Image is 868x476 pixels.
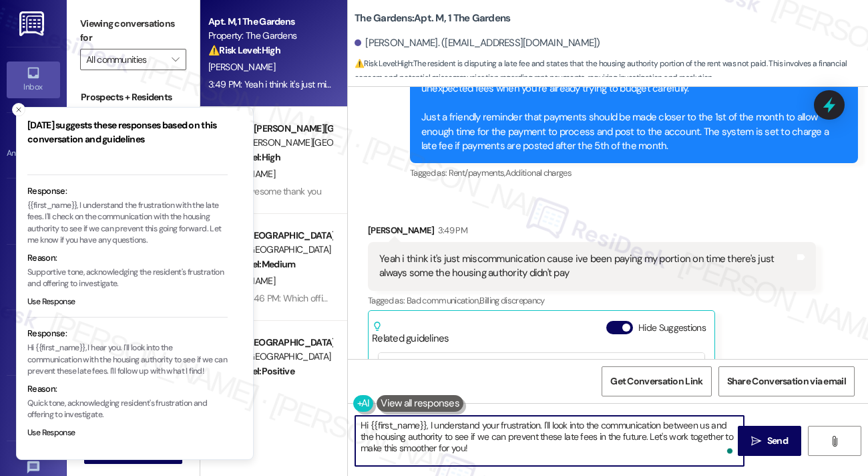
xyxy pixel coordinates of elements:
[379,252,795,281] div: Yeah i think it's just miscommunication cause ive been paying my portion on time there's just alw...
[355,58,412,69] strong: ⚠️ Risk Level: High
[86,49,165,70] input: All communities
[208,15,332,29] div: Apt. M, 1 The Gardens
[27,382,228,396] div: Reason:
[602,366,711,396] button: Get Conversation Link
[407,295,479,306] span: Bad communication ,
[208,292,385,304] div: [DATE] at 12:46 PM: Which office do I stop by?
[208,275,275,287] span: [PERSON_NAME]
[368,223,816,242] div: [PERSON_NAME]
[7,62,60,98] a: Inbox
[355,36,600,50] div: [PERSON_NAME]. ([EMAIL_ADDRESS][DOMAIN_NAME])
[27,398,228,421] p: Quick tone, acknowledging resident's frustration and offering to investigate.
[208,78,775,90] div: 3:49 PM: Yeah i think it's just miscommunication cause ive been paying my portion on time there's...
[27,296,75,308] button: Use Response
[172,54,179,65] i: 
[738,426,801,456] button: Send
[368,291,816,310] div: Tagged as:
[208,44,280,56] strong: ⚠️ Risk Level: High
[27,327,228,340] div: Response:
[27,118,228,146] h3: [DATE] suggests these responses based on this conversation and guidelines
[208,136,332,150] div: Property: [PERSON_NAME][GEOGRAPHIC_DATA]
[372,321,449,346] div: Related guidelines
[27,427,75,439] button: Use Response
[727,374,846,388] span: Share Conversation via email
[7,259,60,295] a: Insights •
[355,11,510,25] b: The Gardens: Apt. M, 1 The Gardens
[7,390,60,427] a: Leads
[718,366,855,396] button: Share Conversation via email
[7,324,60,360] a: Buildings
[208,336,332,350] div: Apt. 10, 1 [GEOGRAPHIC_DATA]
[610,374,702,388] span: Get Conversation Link
[208,243,332,257] div: Property: [GEOGRAPHIC_DATA]
[208,229,332,243] div: Apt. 193, [GEOGRAPHIC_DATA]
[19,11,47,36] img: ResiDesk Logo
[505,167,572,178] span: Additional charges
[767,434,788,448] span: Send
[27,251,228,265] div: Reason:
[12,103,25,116] button: Close toast
[27,185,228,198] div: Response:
[27,267,228,290] p: Supportive tone, acknowledging the resident's frustration and offering to investigate.
[208,29,332,43] div: Property: The Gardens
[449,167,505,178] span: Rent/payments ,
[421,68,837,154] div: Hi [PERSON_NAME], thanks for sharing this with me. I understand how difficult it can be to manage...
[435,223,467,237] div: 3:49 PM
[355,57,868,86] span: : The resident is disputing a late fee and states that the housing authority portion of the rent ...
[479,295,545,306] span: Billing discrepancy
[208,168,275,180] span: [PERSON_NAME]
[208,350,332,364] div: Property: [GEOGRAPHIC_DATA]
[208,122,332,136] div: Apt. 15~D, 1 [PERSON_NAME][GEOGRAPHIC_DATA] (new)
[638,321,706,335] label: Hide Suggestions
[27,342,228,378] p: Hi {{first_name}}, I hear you. I'll look into the communication with the housing authority to see...
[410,163,858,183] div: Tagged as:
[27,200,228,247] p: {{first_name}}, I understand the frustration with the late fees. I'll check on the communication ...
[67,90,200,104] div: Prospects + Residents
[208,61,275,73] span: [PERSON_NAME]
[7,193,60,229] a: Site Visit •
[751,436,761,447] i: 
[80,13,186,49] label: Viewing conversations for
[829,436,839,447] i: 
[355,416,744,466] textarea: To enrich screen reader interactions, please activate Accessibility in Grammarly extension settings
[208,185,321,197] div: 3:33 PM: Awesome thank you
